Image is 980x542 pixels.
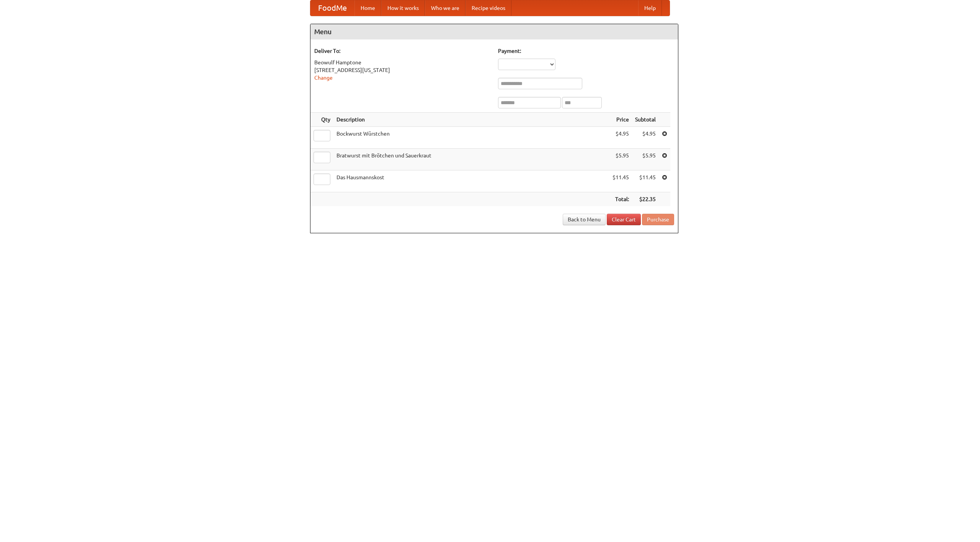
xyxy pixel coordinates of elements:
[314,47,490,55] h5: Deliver To:
[638,0,662,16] a: Help
[354,0,381,16] a: Home
[632,113,659,127] th: Subtotal
[609,192,632,206] th: Total:
[609,170,632,192] td: $11.45
[310,0,354,16] a: FoodMe
[333,170,609,192] td: Das Hausmannskost
[607,214,641,225] a: Clear Cart
[609,149,632,170] td: $5.95
[314,75,333,81] a: Change
[609,113,632,127] th: Price
[632,127,659,149] td: $4.95
[632,149,659,170] td: $5.95
[314,59,490,66] div: Beowulf Hamptone
[333,127,609,149] td: Bockwurst Würstchen
[498,47,674,55] h5: Payment:
[465,0,511,16] a: Recipe videos
[381,0,425,16] a: How it works
[314,66,490,74] div: [STREET_ADDRESS][US_STATE]
[425,0,465,16] a: Who we are
[563,214,606,225] a: Back to Menu
[642,214,674,225] button: Purchase
[632,192,659,206] th: $22.35
[632,170,659,192] td: $11.45
[609,127,632,149] td: $4.95
[310,113,333,127] th: Qty
[333,113,609,127] th: Description
[333,149,609,170] td: Bratwurst mit Brötchen und Sauerkraut
[310,24,678,39] h4: Menu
